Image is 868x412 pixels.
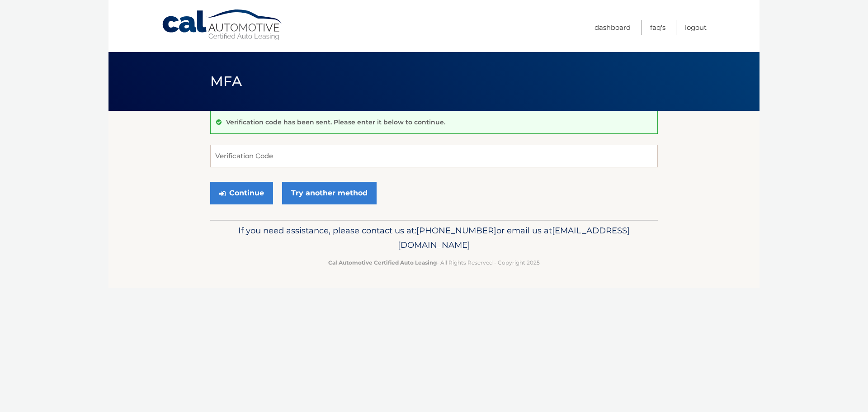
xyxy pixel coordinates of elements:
span: [EMAIL_ADDRESS][DOMAIN_NAME] [398,225,630,250]
span: [PHONE_NUMBER] [416,225,496,236]
span: MFA [210,73,242,90]
a: Cal Automotive [161,9,283,41]
p: If you need assistance, please contact us at: or email us at [216,223,652,252]
p: Verification code has been sent. Please enter it below to continue. [226,118,445,126]
a: Try another method [282,182,377,204]
a: Logout [685,20,707,35]
a: Dashboard [594,20,631,35]
p: - All Rights Reserved - Copyright 2025 [216,258,652,267]
button: Continue [210,182,273,204]
strong: Cal Automotive Certified Auto Leasing [328,259,437,266]
a: FAQ's [650,20,665,35]
input: Verification Code [210,145,658,167]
